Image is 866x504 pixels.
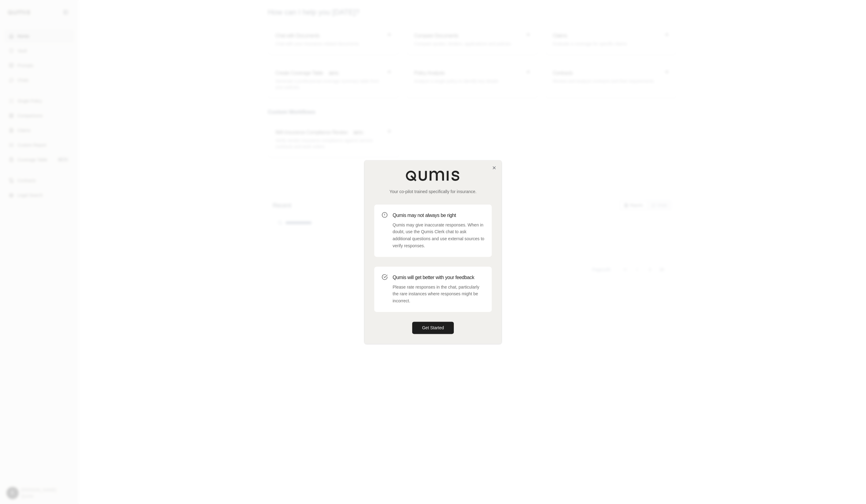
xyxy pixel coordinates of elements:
button: Get Started [412,322,454,334]
p: Your co-pilot trained specifically for insurance. [374,189,492,195]
h3: Qumis will get better with your feedback [393,274,484,281]
img: Qumis Logo [405,170,461,181]
h3: Qumis may not always be right [393,212,484,219]
p: Please rate responses in the chat, particularly the rare instances where responses might be incor... [393,284,484,304]
p: Qumis may give inaccurate responses. When in doubt, use the Qumis Clerk chat to ask additional qu... [393,222,484,249]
